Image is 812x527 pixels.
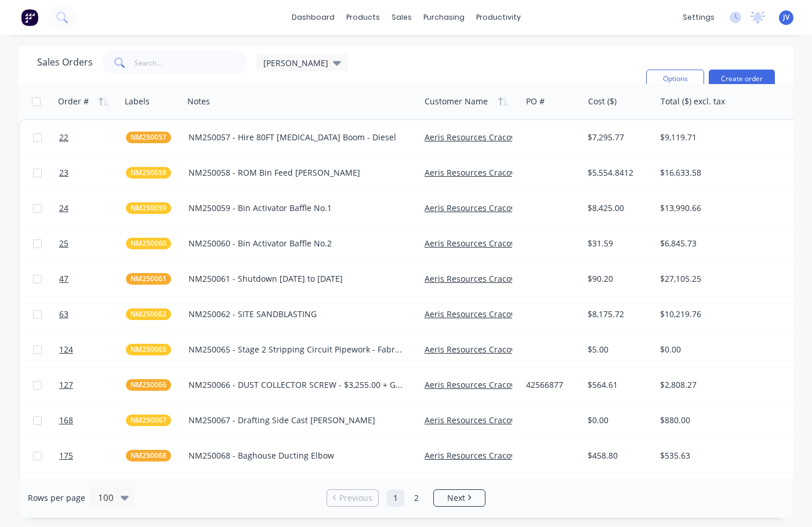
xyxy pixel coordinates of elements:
a: 25 [59,226,126,261]
div: PO # [526,96,545,107]
div: NM250061 - Shutdown [DATE] to [DATE] [188,273,404,285]
a: 47 [59,261,126,296]
div: $0.00 [588,415,648,426]
div: NM250060 - Bin Activator Baffle No.2 [188,238,404,249]
div: $90.20 [588,273,648,285]
span: 127 [59,379,73,391]
a: 22 [59,120,126,155]
button: NM250062 [126,308,171,320]
a: 63 [59,297,126,332]
div: $2,808.27 [660,379,781,391]
a: dashboard [286,9,340,26]
div: $7,295.77 [588,132,648,143]
a: Aeris Resources Cracow Operations [425,273,563,284]
span: 47 [59,273,68,285]
div: $13,990.66 [660,202,781,214]
div: Customer Name [425,96,488,107]
a: 181 [59,474,126,508]
div: NM250066 - DUST COLLECTOR SCREW - $3,255.00 + GST [188,379,404,391]
span: Previous [339,492,372,504]
div: NM250065 - Stage 2 Stripping Circuit Pipework - Fabrication [188,344,404,355]
span: 24 [59,202,68,214]
a: Next page [434,492,485,504]
ul: Pagination [322,489,490,507]
span: NM250061 [130,273,166,285]
a: 23 [59,155,126,190]
button: NM250060 [126,238,171,249]
div: Cost ($) [588,96,617,107]
span: NM250066 [130,379,166,391]
div: $880.00 [660,415,781,426]
div: purchasing [418,9,470,26]
input: Search... [135,51,248,74]
span: NM250057 [130,132,166,143]
button: Create order [709,70,775,88]
span: NM250060 [130,238,166,249]
a: Aeris Resources Cracow Operations [425,308,563,319]
span: NM250062 [130,308,166,320]
div: 42566877 [526,379,576,391]
span: 23 [59,167,68,179]
div: productivity [470,9,527,26]
a: Aeris Resources Cracow Operations [425,379,563,390]
div: $31.59 [588,238,648,249]
a: 24 [59,191,126,226]
a: Page 1 is your current page [387,489,404,507]
button: NM250057 [126,132,171,143]
div: NM250062 - SITE SANDBLASTING [188,308,404,320]
div: $10,219.76 [660,308,781,320]
span: 124 [59,344,73,355]
a: Aeris Resources Cracow Operations [425,132,563,143]
span: [PERSON_NAME] [263,57,328,69]
h1: Sales Orders [37,57,93,68]
div: $16,633.58 [660,167,781,179]
div: Notes [187,96,210,107]
div: $0.00 [660,344,781,355]
div: products [340,9,386,26]
div: $535.63 [660,450,781,461]
span: 25 [59,238,68,249]
button: NM250066 [126,379,171,391]
div: Order # [58,96,89,107]
span: Next [447,492,465,504]
a: Aeris Resources Cracow Operations [425,238,563,249]
div: $27,105.25 [660,273,781,285]
div: $458.80 [588,450,648,461]
a: Previous page [327,492,378,504]
span: Rows per page [28,492,85,504]
div: NM250068 - Baghouse Ducting Elbow [188,450,404,461]
span: NM250068 [130,450,166,461]
span: NM250059 [130,202,166,214]
div: Labels [125,96,150,107]
a: Aeris Resources Cracow Operations [425,344,563,355]
button: NM250058 [126,167,171,179]
button: NM250068 [126,450,171,461]
div: $8,425.00 [588,202,648,214]
span: 63 [59,308,68,320]
div: sales [386,9,418,26]
a: 175 [59,438,126,473]
button: Options [646,70,704,88]
span: 175 [59,450,73,461]
div: $5.00 [588,344,648,355]
span: 168 [59,415,73,426]
div: $5,554.8412 [588,167,648,179]
div: $9,119.71 [660,132,781,143]
span: NM250058 [130,167,166,179]
a: Aeris Resources Cracow Operations [425,202,563,213]
div: $6,845.73 [660,238,781,249]
button: NM250059 [126,202,171,214]
a: Aeris Resources Cracow Operations [425,415,563,426]
a: 168 [59,403,126,438]
span: NM250067 [130,415,166,426]
div: settings [677,9,720,26]
span: JV [783,12,789,23]
div: NM250059 - Bin Activator Baffle No.1 [188,202,404,214]
img: Factory [21,9,38,26]
button: NM250065 [126,344,171,355]
button: NM250061 [126,273,171,285]
div: NM250058 - ROM Bin Feed [PERSON_NAME] [188,167,404,179]
a: 124 [59,332,126,367]
div: $8,175.72 [588,308,648,320]
span: NM250065 [130,344,166,355]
